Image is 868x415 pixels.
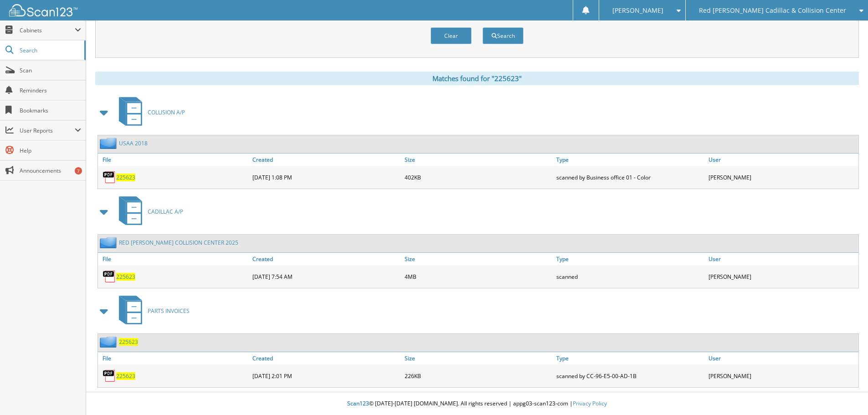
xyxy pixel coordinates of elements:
[148,208,183,215] span: CADILLAC A/P
[822,371,868,415] iframe: Chat Widget
[554,367,706,385] div: scanned by CC-96-E5-00-AD-1B
[20,107,81,114] span: Bookmarks
[483,27,524,44] button: Search
[402,367,555,385] div: 226KB
[100,237,119,248] img: folder2.png
[706,367,858,385] div: [PERSON_NAME]
[116,273,135,281] a: 225623
[554,267,706,286] div: scanned
[20,87,81,94] span: Reminders
[402,253,555,265] a: Size
[98,253,250,265] a: File
[20,67,81,74] span: Scan
[250,253,402,265] a: Created
[98,154,250,166] a: File
[554,352,706,364] a: Type
[250,154,402,166] a: Created
[86,393,868,415] div: © [DATE]-[DATE] [DOMAIN_NAME]. All rights reserved | appg03-scan123-com |
[148,108,185,116] span: COLLISION A/P
[431,27,472,44] button: Clear
[100,336,119,348] img: folder2.png
[113,293,190,329] a: PARTS INVOICES
[554,154,706,166] a: Type
[148,307,190,315] span: PARTS INVOICES
[103,369,116,383] img: PDF.png
[706,154,858,166] a: User
[699,8,846,13] span: Red [PERSON_NAME] Cadillac & Collision Center
[706,168,858,186] div: [PERSON_NAME]
[706,267,858,286] div: [PERSON_NAME]
[402,168,555,186] div: 402KB
[20,46,80,54] span: Search
[402,352,555,364] a: Size
[250,367,402,385] div: [DATE] 2:01 PM
[95,72,859,85] div: Matches found for "225623"
[113,94,185,130] a: COLLISION A/P
[119,139,148,147] a: USAA 2018
[250,168,402,186] div: [DATE] 1:08 PM
[402,267,555,286] div: 4MB
[116,372,135,380] a: 225623
[706,352,858,364] a: User
[554,168,706,186] div: scanned by Business office 01 - Color
[103,270,116,283] img: PDF.png
[20,26,75,34] span: Cabinets
[20,127,75,134] span: User Reports
[75,167,82,174] div: 7
[347,400,369,407] span: Scan123
[250,267,402,286] div: [DATE] 7:54 AM
[119,239,238,246] a: RED [PERSON_NAME] COLLISION CENTER 2025
[402,154,555,166] a: Size
[706,253,858,265] a: User
[250,352,402,364] a: Created
[9,4,77,16] img: scan123-logo-white.svg
[100,138,119,149] img: folder2.png
[103,170,116,184] img: PDF.png
[554,253,706,265] a: Type
[119,338,138,346] a: 225623
[113,194,183,230] a: CADILLAC A/P
[98,352,250,364] a: File
[116,174,135,181] a: 225623
[20,167,81,174] span: Announcements
[573,400,607,407] a: Privacy Policy
[612,8,663,13] span: [PERSON_NAME]
[20,147,81,154] span: Help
